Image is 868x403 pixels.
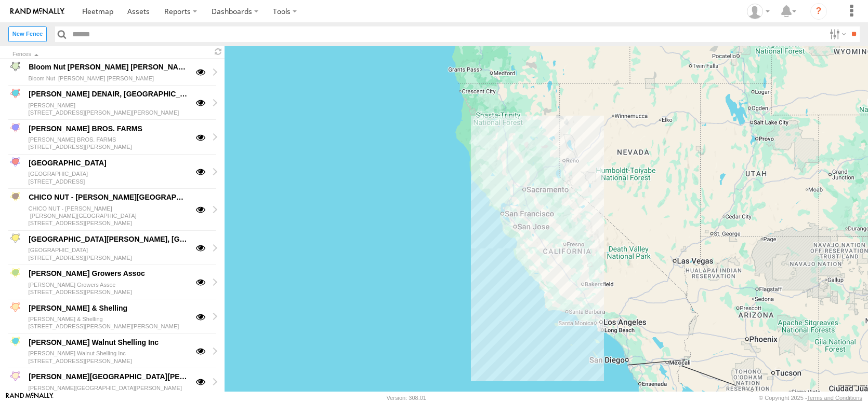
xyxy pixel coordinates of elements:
div: © Copyright 2025 - [759,395,862,401]
div: [PERSON_NAME] Growers Assoc [STREET_ADDRESS][PERSON_NAME] [27,280,189,297]
div: [GEOGRAPHIC_DATA] [STREET_ADDRESS][PERSON_NAME] [27,245,189,262]
div: Version: 308.01 [387,395,426,401]
div: CHICO NUT - [PERSON_NAME] [PERSON_NAME][GEOGRAPHIC_DATA] [STREET_ADDRESS][PERSON_NAME] [27,203,189,228]
div: Dennis Braga [743,4,773,19]
div: [GEOGRAPHIC_DATA] [STREET_ADDRESS] [27,169,189,186]
div: [PERSON_NAME] Growers Assoc [27,268,189,280]
div: [PERSON_NAME] & Shelling [27,302,189,314]
div: Bloom Nut [PERSON_NAME] [PERSON_NAME] [27,61,189,74]
div: [PERSON_NAME] & Shelling [STREET_ADDRESS][PERSON_NAME][PERSON_NAME] [27,314,189,331]
div: [PERSON_NAME] Walnut Shelling Inc [STREET_ADDRESS][PERSON_NAME] [27,349,189,366]
div: [GEOGRAPHIC_DATA] [27,157,189,169]
div: Click to Sort [12,52,204,57]
a: Visit our Website [6,393,54,403]
label: Create New Fence [8,26,47,41]
a: Terms and Conditions [807,395,862,401]
img: rand-logo.svg [10,8,64,15]
div: [GEOGRAPHIC_DATA][PERSON_NAME], [GEOGRAPHIC_DATA] [27,233,189,245]
div: [PERSON_NAME] BROS. FARMS [27,122,189,135]
span: Refresh [212,47,225,57]
label: Search Filter Options [825,26,848,41]
div: [PERSON_NAME] BROS. FARMS [STREET_ADDRESS][PERSON_NAME] [27,135,189,152]
div: [PERSON_NAME][GEOGRAPHIC_DATA][PERSON_NAME] [27,383,189,393]
div: [PERSON_NAME][GEOGRAPHIC_DATA][PERSON_NAME] [27,371,189,383]
div: [PERSON_NAME] DENAIR, [GEOGRAPHIC_DATA] [27,88,189,101]
div: [PERSON_NAME] [STREET_ADDRESS][PERSON_NAME][PERSON_NAME] [27,100,189,117]
div: [PERSON_NAME] Walnut Shelling Inc [27,336,189,349]
div: CHICO NUT - [PERSON_NAME][GEOGRAPHIC_DATA] [27,191,189,204]
div: Bloom Nut [PERSON_NAME] [PERSON_NAME] [27,73,189,83]
i: ? [810,3,827,20]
